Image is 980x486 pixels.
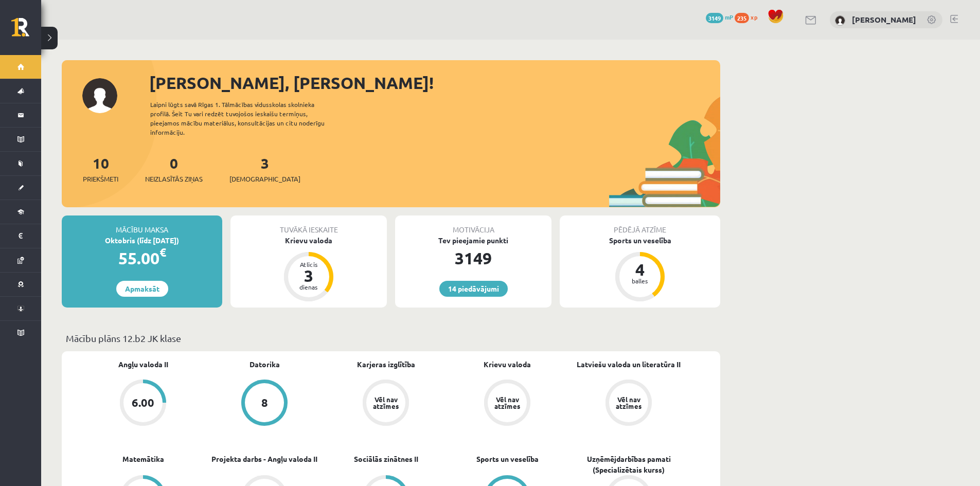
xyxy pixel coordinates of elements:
span: Neizlasītās ziņas [145,174,203,184]
span: € [159,245,166,260]
p: Mācību plāns 12.b2 JK klase [66,331,716,345]
div: Vēl nav atzīmes [493,396,522,409]
a: Krievu valoda [484,359,531,370]
a: Matemātika [122,454,164,464]
div: 8 [261,397,268,408]
div: Krievu valoda [230,235,387,246]
div: Tev pieejamie punkti [395,235,551,246]
span: xp [751,13,757,21]
a: 14 piedāvājumi [439,281,508,297]
a: Krievu valoda Atlicis 3 dienas [230,235,387,303]
div: Sports un veselība [560,235,720,246]
a: Vēl nav atzīmes [447,380,568,428]
div: Tuvākā ieskaite [230,215,387,235]
a: Rīgas 1. Tālmācības vidusskola [11,18,41,44]
div: Vēl nav atzīmes [371,396,400,409]
div: Mācību maksa [62,215,222,235]
a: Karjeras izglītība [357,359,415,370]
img: Jānis Mežis [835,15,845,26]
a: Latviešu valoda un literatūra II [577,359,681,370]
a: Projekta darbs - Angļu valoda II [211,454,317,464]
span: Priekšmeti [83,174,118,184]
div: Laipni lūgts savā Rīgas 1. Tālmācības vidusskolas skolnieka profilā. Šeit Tu vari redzēt tuvojošo... [150,100,343,137]
a: Sports un veselība 4 balles [560,235,720,303]
span: 3149 [706,13,723,23]
a: Uzņēmējdarbības pamati (Specializētais kurss) [568,454,689,475]
a: Vēl nav atzīmes [325,380,447,428]
div: 6.00 [132,397,154,408]
a: 0Neizlasītās ziņas [145,154,203,184]
a: 3149 mP [706,13,733,21]
div: 3149 [395,246,551,271]
div: dienas [293,284,324,290]
div: balles [625,278,655,284]
span: [DEMOGRAPHIC_DATA] [229,174,300,184]
div: Atlicis [293,261,324,267]
a: Sports un veselība [476,454,539,464]
div: 3 [293,267,324,284]
a: 3[DEMOGRAPHIC_DATA] [229,154,300,184]
a: 8 [204,380,325,428]
a: 10Priekšmeti [83,154,118,184]
div: 55.00 [62,246,222,271]
div: Oktobris (līdz [DATE]) [62,235,222,246]
div: Vēl nav atzīmes [614,396,643,409]
a: 235 xp [735,13,762,21]
a: Apmaksāt [116,281,168,297]
a: Sociālās zinātnes II [354,454,418,464]
div: 4 [625,261,655,278]
div: Motivācija [395,215,551,235]
span: 235 [735,13,749,23]
span: mP [725,13,733,21]
a: 6.00 [82,380,204,428]
div: Pēdējā atzīme [560,215,720,235]
a: Datorika [250,359,280,370]
a: [PERSON_NAME] [852,14,916,25]
div: [PERSON_NAME], [PERSON_NAME]! [149,70,720,95]
a: Angļu valoda II [118,359,168,370]
a: Vēl nav atzīmes [568,380,689,428]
